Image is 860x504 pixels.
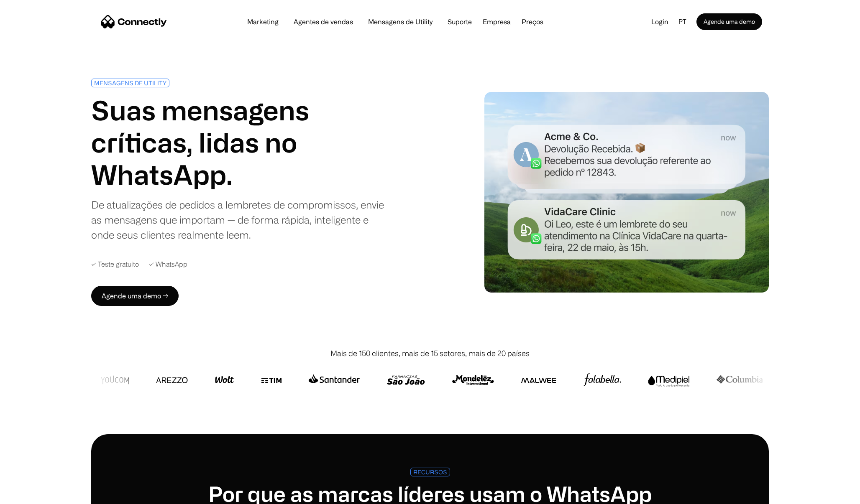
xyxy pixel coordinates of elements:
[149,259,187,269] div: ✓ WhatsApp
[17,489,50,501] ul: Language list
[515,18,550,25] a: Preços
[361,18,439,25] a: Mensagens de Utility
[287,18,360,25] a: Agentes de vendas
[91,197,385,242] div: De atualizações de pedidos a lembretes de compromissos, envie as mensagens que importam — de form...
[675,15,696,28] div: pt
[645,15,675,28] a: Login
[696,13,762,30] a: Agende uma demo
[480,16,513,28] div: Empresa
[483,16,511,28] div: Empresa
[91,94,385,190] h1: Suas mensagens críticas, lidas no WhatsApp.
[241,18,285,25] a: Marketing
[91,259,139,269] div: ✓ Teste gratuito
[8,489,50,501] aside: Language selected: Português (Brasil)
[101,15,167,28] a: home
[330,348,530,359] div: Mais de 150 clientes, mais de 15 setores, mais de 20 países
[94,80,166,86] div: MENSAGENS DE UTILITY
[678,15,686,28] div: pt
[441,18,479,25] a: Suporte
[413,469,447,475] div: RECURSOS
[91,286,179,306] a: Agende uma demo →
